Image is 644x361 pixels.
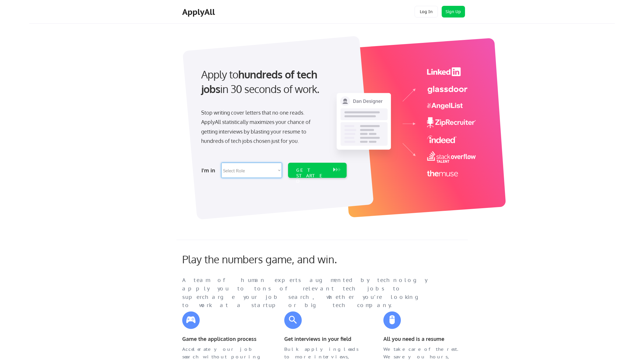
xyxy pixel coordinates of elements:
[383,335,462,343] div: All you need is a resume
[284,335,363,343] div: Get interviews in your field
[182,276,439,310] div: A team of human experts augmented by technology apply you to tons of relevant tech jobs to superc...
[415,6,438,17] button: Log In
[182,253,363,265] div: Play the numbers game, and win.
[296,167,327,184] div: GET STARTED
[182,7,217,17] div: ApplyAll
[201,68,320,95] strong: hundreds of tech jobs
[182,335,261,343] div: Game the application process
[201,108,321,146] div: Stop writing cover letters that no one reads. ApplyAll statistically maximizes your chance of get...
[201,67,344,97] div: Apply to in 30 seconds of work.
[442,6,465,17] button: Sign Up
[201,166,218,175] div: I'm in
